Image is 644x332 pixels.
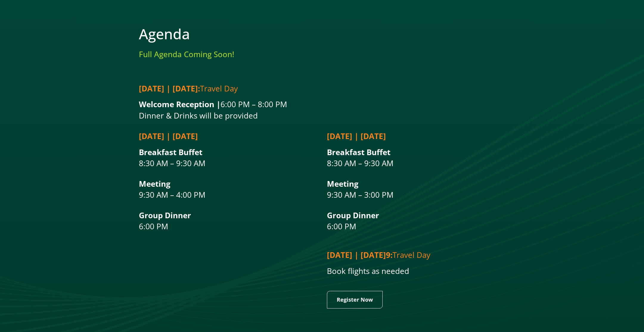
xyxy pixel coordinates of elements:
strong: Breakfast Buffet [139,147,202,158]
p: 9:30 AM – 3:00 PM [327,178,505,201]
strong: Group Dinner [327,210,379,221]
strong: Welcome Reception [139,99,214,110]
h3: Full Agenda Coming Soon! [139,50,505,59]
strong: [DATE] | [DATE] [139,131,198,141]
a: Register Now [327,291,383,308]
h2: Agenda [139,25,505,43]
strong: [DATE] | [DATE] [327,250,386,260]
p: 8:30 AM – 9:30 AM [327,147,505,169]
p: 6:00 PM [327,210,505,232]
strong: Meeting [139,178,170,189]
p: 9:30 AM – 4:00 PM [139,178,317,201]
strong: Meeting [327,178,359,189]
p: Travel Day [327,250,505,261]
p: 6:00 PM [139,210,317,232]
p: Book flights as needed [327,266,505,277]
p: Travel Day [139,83,505,94]
strong: Breakfast Buffet [327,147,390,158]
strong: Group Dinner [139,210,191,221]
p: 6:00 PM – 8:00 PM Dinner & Drinks will be provided [139,99,505,121]
strong: Register Now [337,296,373,303]
strong: | [216,99,221,110]
strong: 9: [327,250,392,260]
strong: [DATE] | [DATE] [327,131,386,141]
p: 8:30 AM – 9:30 AM [139,147,317,169]
strong: [DATE] | [DATE]: [139,83,200,94]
